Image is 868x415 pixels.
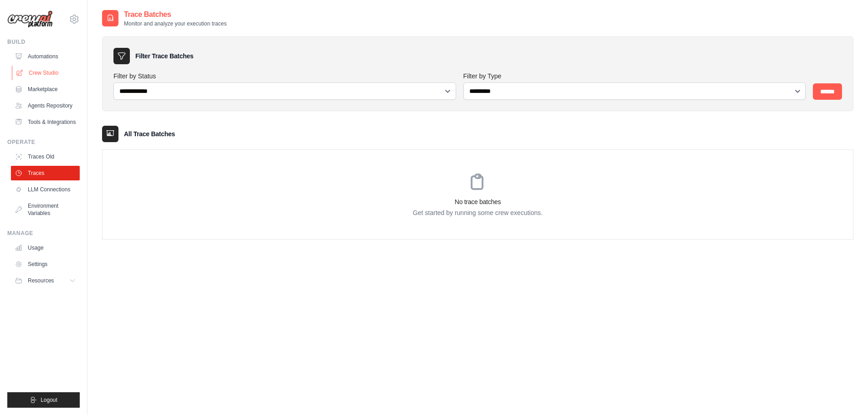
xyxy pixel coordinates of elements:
[103,208,853,217] p: Get started by running some crew executions.
[103,197,853,206] h3: No trace batches
[7,10,53,28] img: Logo
[41,396,57,404] span: Logout
[11,273,80,288] button: Resources
[124,9,226,20] h2: Trace Batches
[113,72,456,81] label: Filter by Status
[463,72,806,81] label: Filter by Type
[7,138,80,146] div: Operate
[11,82,80,97] a: Marketplace
[11,115,80,129] a: Tools & Integrations
[11,166,80,180] a: Traces
[28,277,54,284] span: Resources
[7,38,80,46] div: Build
[124,129,175,138] h3: All Trace Batches
[11,257,80,272] a: Settings
[124,20,226,27] p: Monitor and analyze your execution traces
[11,49,80,64] a: Automations
[135,51,193,61] h3: Filter Trace Batches
[7,392,80,408] button: Logout
[11,149,80,164] a: Traces Old
[7,230,80,237] div: Manage
[11,241,80,255] a: Usage
[11,98,80,113] a: Agents Repository
[12,66,81,80] a: Crew Studio
[11,182,80,197] a: LLM Connections
[11,199,80,220] a: Environment Variables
